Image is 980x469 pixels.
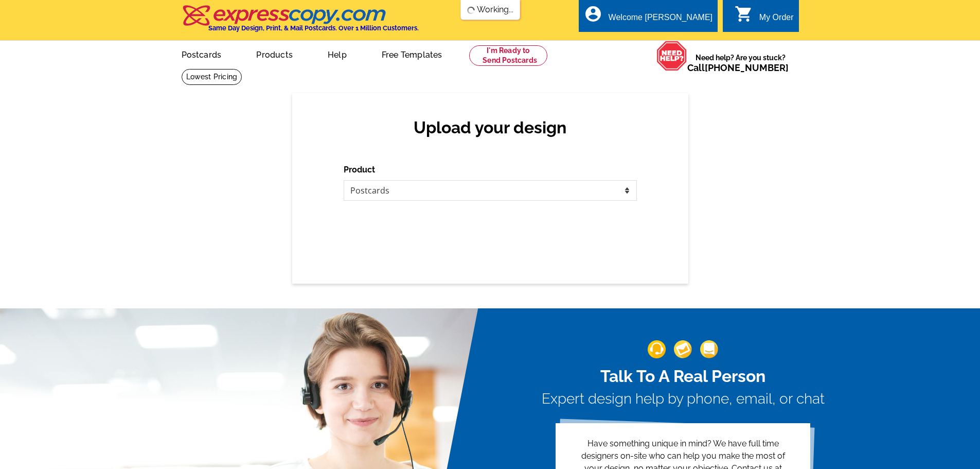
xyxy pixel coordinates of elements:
a: Products [240,42,309,66]
a: [PHONE_NUMBER] [705,62,789,73]
h2: Upload your design [354,118,627,137]
img: support-img-2.png [674,340,692,358]
i: shopping_cart [735,5,753,23]
a: shopping_cart My Order [735,11,794,24]
span: Need help? Are you stuck? [687,53,794,73]
label: Product [344,164,375,176]
img: support-img-1.png [648,340,666,358]
i: account_circle [584,5,602,23]
h2: Talk To A Real Person [542,367,825,386]
a: Free Templates [365,42,459,66]
span: Call [687,62,789,73]
a: Postcards [165,42,238,66]
div: Welcome [PERSON_NAME] [609,13,712,27]
a: Same Day Design, Print, & Mail Postcards. Over 1 Million Customers. [182,12,419,32]
img: loading... [467,6,475,14]
img: support-img-3_1.png [700,340,718,358]
h3: Expert design help by phone, email, or chat [542,390,825,408]
h4: Same Day Design, Print, & Mail Postcards. Over 1 Million Customers. [208,24,419,32]
div: My Order [759,13,794,27]
img: help [656,41,687,71]
a: Help [311,42,363,66]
